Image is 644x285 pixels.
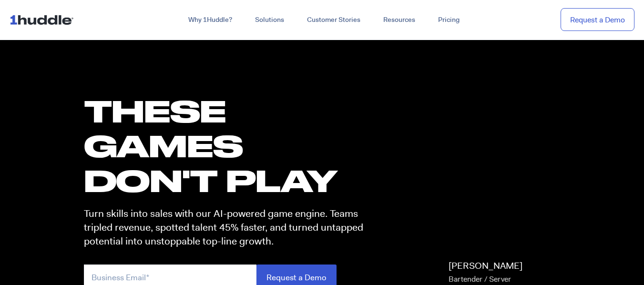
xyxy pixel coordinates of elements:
h1: these GAMES DON'T PLAY [84,93,372,198]
a: Customer Stories [296,11,372,29]
a: Pricing [427,11,471,29]
a: Solutions [244,11,296,29]
p: Turn skills into sales with our AI-powered game engine. Teams tripled revenue, spotted talent 45%... [84,207,372,249]
a: Resources [372,11,427,29]
a: Why 1Huddle? [177,11,244,29]
a: Request a Demo [561,8,634,31]
span: Bartender / Server [449,274,511,284]
img: ... [10,10,78,29]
